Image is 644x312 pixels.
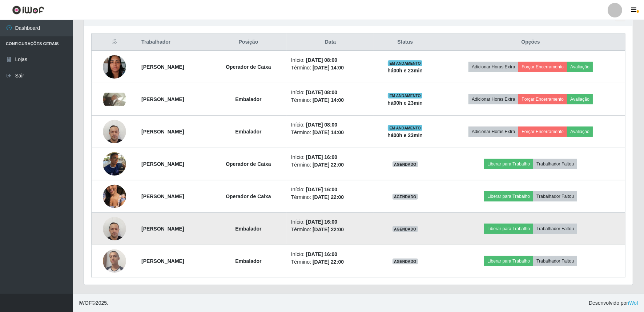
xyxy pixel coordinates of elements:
[387,68,423,73] strong: há 00 h e 23 min
[518,62,567,72] button: Forçar Encerramento
[103,152,126,176] img: 1749306330183.jpeg
[291,64,370,72] li: Término:
[313,162,344,168] time: [DATE] 22:00
[137,34,210,51] th: Trabalhador
[291,121,370,129] li: Início:
[484,256,533,266] button: Liberar para Trabalho
[388,125,422,131] span: EM ANDAMENTO
[313,259,344,265] time: [DATE] 22:00
[313,97,344,103] time: [DATE] 14:00
[306,122,337,128] time: [DATE] 08:00
[533,191,577,201] button: Trabalhador Faltou
[306,57,337,63] time: [DATE] 08:00
[484,224,533,234] button: Liberar para Trabalho
[291,153,370,161] li: Início:
[628,300,638,306] a: iWof
[313,194,344,200] time: [DATE] 22:00
[141,129,184,135] strong: [PERSON_NAME]
[226,161,271,167] strong: Operador de Caixa
[374,34,436,51] th: Status
[141,226,184,232] strong: [PERSON_NAME]
[291,96,370,104] li: Término:
[533,159,577,169] button: Trabalhador Faltou
[141,258,184,264] strong: [PERSON_NAME]
[533,224,577,234] button: Trabalhador Faltou
[235,258,261,264] strong: Embalador
[306,89,337,95] time: [DATE] 08:00
[518,94,567,104] button: Forçar Encerramento
[484,159,533,169] button: Liberar para Trabalho
[393,259,418,264] span: AGENDADO
[291,193,370,201] li: Término:
[313,65,344,71] time: [DATE] 14:00
[141,96,184,102] strong: [PERSON_NAME]
[291,186,370,193] li: Início:
[313,129,344,135] time: [DATE] 14:00
[291,89,370,96] li: Início:
[393,161,418,167] span: AGENDADO
[567,94,593,104] button: Avaliação
[484,191,533,201] button: Liberar para Trabalho
[313,227,344,232] time: [DATE] 22:00
[387,132,423,138] strong: há 00 h e 23 min
[141,64,184,70] strong: [PERSON_NAME]
[103,51,126,82] img: 1751659214468.jpeg
[287,34,374,51] th: Data
[226,193,271,199] strong: Operador de Caixa
[291,251,370,258] li: Início:
[393,226,418,232] span: AGENDADO
[210,34,287,51] th: Posição
[306,187,337,192] time: [DATE] 16:00
[12,5,44,15] img: CoreUI Logo
[518,127,567,137] button: Forçar Encerramento
[103,213,126,244] img: 1746821274247.jpeg
[291,226,370,233] li: Término:
[103,245,126,276] img: 1752781728813.jpeg
[141,161,184,167] strong: [PERSON_NAME]
[235,96,261,102] strong: Embalador
[235,129,261,135] strong: Embalador
[388,93,422,99] span: EM ANDAMENTO
[436,34,625,51] th: Opções
[468,127,518,137] button: Adicionar Horas Extra
[387,100,423,106] strong: há 00 h e 23 min
[79,300,92,306] span: IWOF
[533,256,577,266] button: Trabalhador Faltou
[141,193,184,199] strong: [PERSON_NAME]
[388,60,422,66] span: EM ANDAMENTO
[393,194,418,200] span: AGENDADO
[291,56,370,64] li: Início:
[567,62,593,72] button: Avaliação
[468,62,518,72] button: Adicionar Horas Extra
[468,94,518,104] button: Adicionar Horas Extra
[226,64,271,70] strong: Operador de Caixa
[306,154,337,160] time: [DATE] 16:00
[291,129,370,136] li: Término:
[103,176,126,217] img: 1754606387509.jpeg
[235,226,261,232] strong: Embalador
[291,258,370,266] li: Término:
[291,161,370,169] li: Término:
[306,219,337,225] time: [DATE] 16:00
[567,127,593,137] button: Avaliação
[79,299,108,307] span: © 2025 .
[103,93,126,106] img: 1756888731554.jpeg
[103,116,126,147] img: 1746821274247.jpeg
[589,299,638,307] span: Desenvolvido por
[306,251,337,257] time: [DATE] 16:00
[291,218,370,226] li: Início:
